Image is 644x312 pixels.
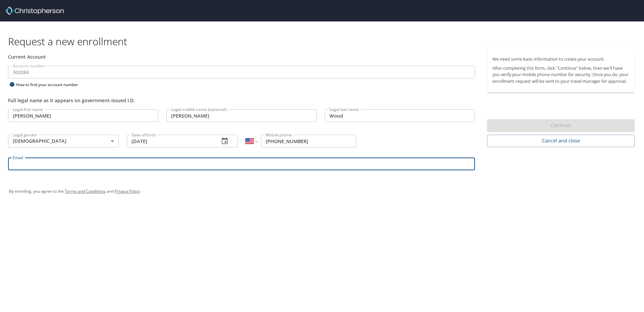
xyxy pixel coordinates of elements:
[9,183,635,200] div: By enrolling, you agree to the and .
[127,135,214,147] input: MM/DD/YYYY
[115,188,140,194] a: Privacy Policy
[261,135,356,147] input: Enter phone number
[8,97,475,104] div: Full legal name as it appears on government-issued I.D.
[492,65,629,84] p: After completing this form, click "Continue" below, then we'll have you verify your mobile phone ...
[5,7,64,15] img: cbt logo
[492,56,629,62] p: We need some basic information to create your account.
[65,188,106,194] a: Terms and Conditions
[8,135,119,147] div: [DEMOGRAPHIC_DATA]
[8,35,640,48] h1: Request a new enrollment
[487,135,635,147] button: Cancel and close
[492,137,629,145] span: Cancel and close
[8,80,92,89] div: How to find your account number
[8,53,475,60] div: Current Account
